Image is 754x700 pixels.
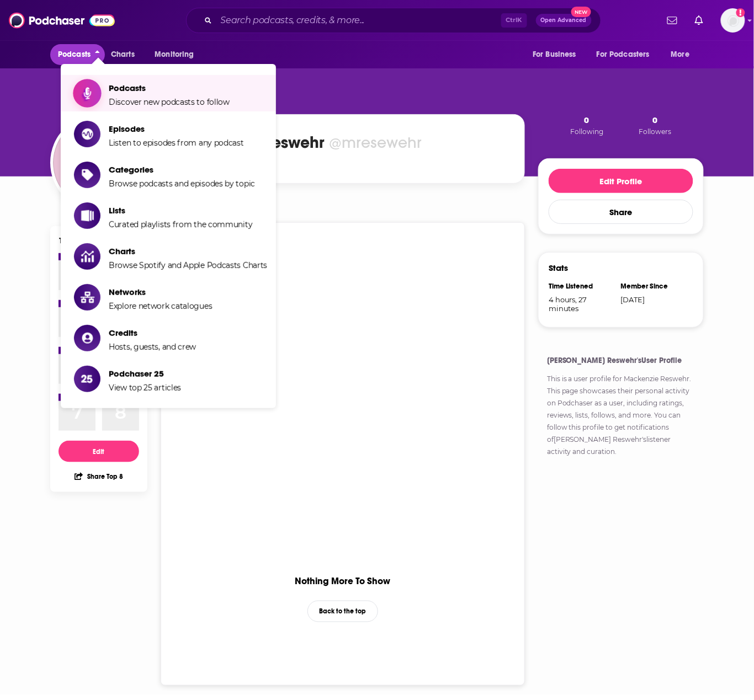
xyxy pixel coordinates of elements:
[501,13,527,28] span: Ctrl K
[109,328,196,338] span: Credits
[541,18,587,23] span: Open Advanced
[59,441,139,462] button: Edit
[567,114,607,136] button: 0Following
[53,117,145,209] img: Mackenzie Reswehr
[109,287,212,297] span: Networks
[585,115,590,125] span: 0
[109,260,267,270] span: Browse Spotify and Apple Podcasts Charts
[109,342,196,352] span: Hosts, guests, and crew
[653,115,658,125] span: 0
[109,301,212,311] span: Explore network catalogues
[547,356,695,365] h4: [PERSON_NAME] Reswehr's User Profile
[109,83,230,93] span: Podcasts
[147,44,208,65] button: open menu
[549,282,614,291] div: Time Listened
[549,169,693,193] button: Edit Profile
[104,44,141,65] a: Charts
[736,8,745,17] svg: Add a profile image
[639,127,672,136] span: Followers
[109,246,267,257] span: Charts
[109,164,255,175] span: Categories
[570,127,603,136] span: Following
[295,576,391,587] div: Nothing More To Show
[109,124,244,134] span: Episodes
[571,7,591,17] span: New
[186,8,601,33] div: Search podcasts, credits, & more...
[109,383,181,393] span: View top 25 articles
[109,205,252,216] span: Lists
[549,200,693,224] button: Share
[597,47,650,62] span: For Podcasters
[155,47,194,62] span: Monitoring
[9,10,115,31] img: Podchaser - Follow, Share and Rate Podcasts
[636,114,675,136] button: 0Followers
[721,8,745,33] img: User Profile
[590,44,666,65] button: open menu
[547,373,695,458] p: This is a user profile for . This page showcases their personal activity on Podchaser as a user, ...
[721,8,745,33] button: Show profile menu
[307,601,378,622] button: Back to the top
[624,375,690,383] a: Mackenzie Reswehr
[663,11,682,30] a: Show notifications dropdown
[621,295,686,304] div: [DATE]
[549,263,568,273] h3: Stats
[671,47,690,62] span: More
[549,295,614,313] span: 4 hours, 27 minutes, 34 seconds
[50,44,105,65] button: close menu
[74,466,124,487] button: Share Top 8
[536,14,592,27] button: Open AdvancedNew
[109,97,230,107] span: Discover new podcasts to follow
[216,12,501,29] input: Search podcasts, credits, & more...
[691,11,708,30] a: Show notifications dropdown
[721,8,745,33] span: Logged in as mresewehr
[109,179,255,189] span: Browse podcasts and episodes by topic
[329,133,422,152] div: @mresewehr
[533,47,576,62] span: For Business
[663,44,704,65] button: open menu
[109,368,181,379] span: Podchaser 25
[525,44,590,65] button: open menu
[59,235,81,245] div: Top 8
[58,47,91,62] span: Podcasts
[621,282,686,291] div: Member Since
[109,138,244,148] span: Listen to episodes from any podcast
[109,220,252,229] span: Curated playlists from the community
[111,47,135,62] span: Charts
